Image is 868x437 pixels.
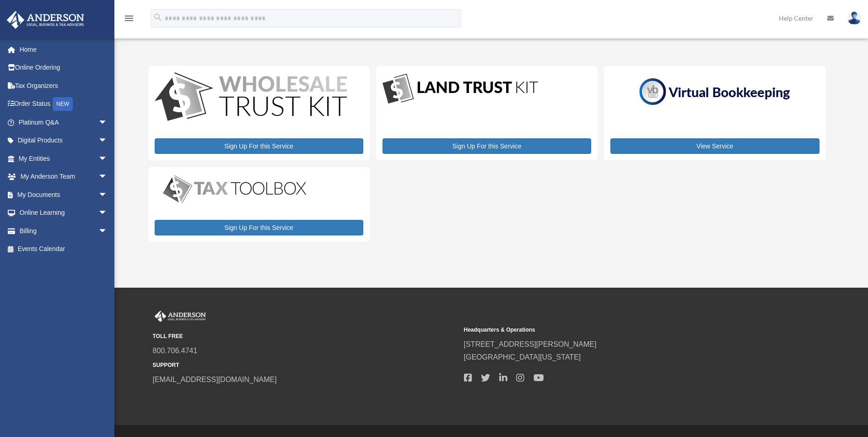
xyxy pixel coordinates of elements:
img: Anderson Advisors Platinum Portal [153,311,208,322]
div: NEW [53,97,73,111]
a: Billingarrow_drop_down [6,222,121,240]
a: Sign Up For this Service [383,138,591,154]
a: Digital Productsarrow_drop_down [6,131,117,150]
img: Anderson Advisors Platinum Portal [4,11,87,29]
img: LandTrust_lgo-1.jpg [383,72,538,106]
span: arrow_drop_down [98,168,117,186]
a: View Service [610,138,819,154]
span: arrow_drop_down [98,222,117,240]
a: Platinum Q&Aarrow_drop_down [6,113,121,131]
a: Home [6,40,121,59]
a: [GEOGRAPHIC_DATA][US_STATE] [464,353,581,361]
img: User Pic [847,11,861,25]
span: arrow_drop_down [98,204,117,223]
a: My Entitiesarrow_drop_down [6,149,121,168]
a: Events Calendar [6,240,121,258]
a: Order StatusNEW [6,95,121,114]
small: TOLL FREE [153,332,458,341]
a: [STREET_ADDRESS][PERSON_NAME] [464,340,597,348]
a: 800.706.4741 [153,347,198,355]
a: Online Learningarrow_drop_down [6,204,121,222]
img: taxtoolbox_new-1.webp [155,173,315,205]
a: Sign Up For this Service [155,138,363,154]
i: search [153,12,163,22]
span: arrow_drop_down [98,149,117,168]
small: SUPPORT [153,361,458,370]
span: arrow_drop_down [98,113,117,132]
img: WS-Trust-Kit-lgo-1.jpg [155,72,347,123]
a: Online Ordering [6,59,121,77]
span: arrow_drop_down [98,186,117,204]
span: arrow_drop_down [98,131,117,150]
a: My Documentsarrow_drop_down [6,186,121,204]
a: Sign Up For this Service [155,220,363,235]
a: menu [124,16,135,24]
i: menu [124,13,135,24]
a: Tax Organizers [6,76,121,95]
small: Headquarters & Operations [464,325,769,335]
a: [EMAIL_ADDRESS][DOMAIN_NAME] [153,376,277,383]
a: My Anderson Teamarrow_drop_down [6,168,121,186]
